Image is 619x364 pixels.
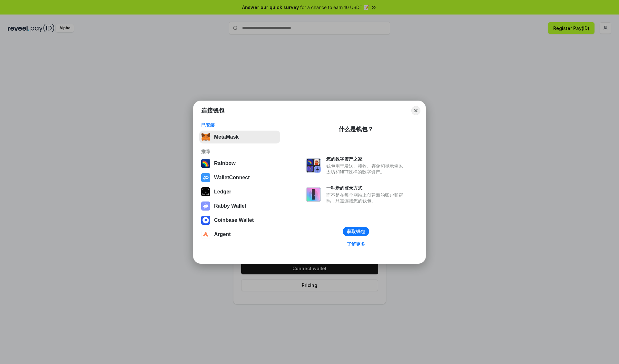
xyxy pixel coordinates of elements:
[201,133,210,142] img: svg+xml,%3Csvg%20fill%3D%22none%22%20height%3D%2233%22%20viewBox%3D%220%200%2035%2033%22%20width%...
[343,240,369,248] a: 了解更多
[326,185,406,191] div: 一种新的登录方式
[343,227,369,236] button: 获取钱包
[201,107,224,114] h1: 连接钱包
[199,228,280,241] button: Argent
[199,185,280,198] button: Ledger
[199,214,280,227] button: Coinbase Wallet
[347,241,365,247] div: 了解更多
[306,158,321,173] img: svg+xml,%3Csvg%20xmlns%3D%22http%3A%2F%2Fwww.w3.org%2F2000%2Fsvg%22%20fill%3D%22none%22%20viewBox...
[347,229,365,234] div: 获取钱包
[214,203,246,209] div: Rabby Wallet
[201,159,210,168] img: svg+xml,%3Csvg%20width%3D%22120%22%20height%3D%22120%22%20viewBox%3D%220%200%20120%20120%22%20fil...
[411,106,420,115] button: Close
[326,192,406,204] div: 而不是在每个网站上创建新的账户和密码，只需连接您的钱包。
[199,171,280,184] button: WalletConnect
[214,217,254,223] div: Coinbase Wallet
[201,149,278,154] div: 推荐
[214,175,250,181] div: WalletConnect
[201,173,210,182] img: svg+xml,%3Csvg%20width%3D%2228%22%20height%3D%2228%22%20viewBox%3D%220%200%2028%2028%22%20fill%3D...
[201,187,210,196] img: svg+xml,%3Csvg%20xmlns%3D%22http%3A%2F%2Fwww.w3.org%2F2000%2Fsvg%22%20width%3D%2228%22%20height%3...
[199,131,280,143] button: MetaMask
[201,216,210,225] img: svg+xml,%3Csvg%20width%3D%2228%22%20height%3D%2228%22%20viewBox%3D%220%200%2028%2028%22%20fill%3D...
[214,161,236,166] div: Rainbow
[201,230,210,239] img: svg+xml,%3Csvg%20width%3D%2228%22%20height%3D%2228%22%20viewBox%3D%220%200%2028%2028%22%20fill%3D...
[214,231,231,237] div: Argent
[199,200,280,212] button: Rabby Wallet
[326,163,406,175] div: 钱包用于发送、接收、存储和显示像以太坊和NFT这样的数字资产。
[306,187,321,202] img: svg+xml,%3Csvg%20xmlns%3D%22http%3A%2F%2Fwww.w3.org%2F2000%2Fsvg%22%20fill%3D%22none%22%20viewBox...
[199,157,280,170] button: Rainbow
[214,189,231,195] div: Ledger
[339,125,373,133] div: 什么是钱包？
[326,156,406,162] div: 您的数字资产之家
[201,122,278,128] div: 已安装
[214,134,239,140] div: MetaMask
[201,202,210,211] img: svg+xml,%3Csvg%20xmlns%3D%22http%3A%2F%2Fwww.w3.org%2F2000%2Fsvg%22%20fill%3D%22none%22%20viewBox...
